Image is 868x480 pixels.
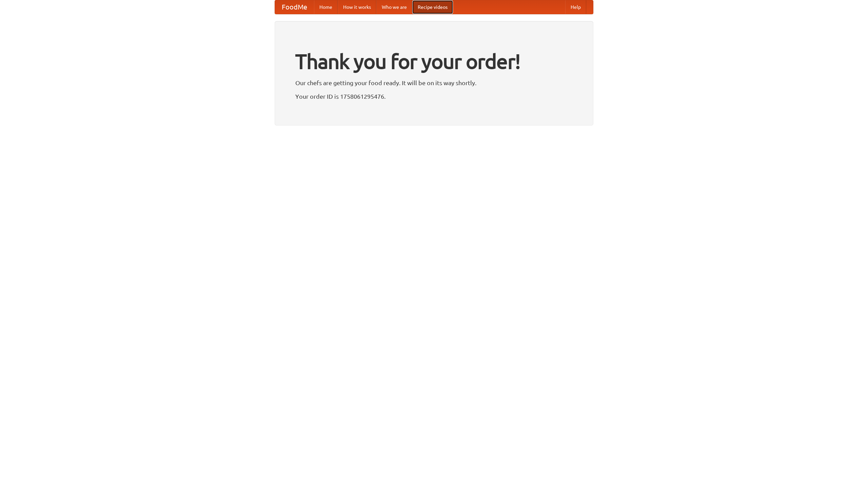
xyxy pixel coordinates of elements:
a: Help [565,0,586,14]
p: Your order ID is 1758061295476. [295,91,573,101]
a: Home [314,0,338,14]
a: Who we are [376,0,412,14]
a: Recipe videos [412,0,453,14]
h1: Thank you for your order! [295,45,573,78]
p: Our chefs are getting your food ready. It will be on its way shortly. [295,78,573,88]
a: FoodMe [275,0,314,14]
a: How it works [338,0,376,14]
